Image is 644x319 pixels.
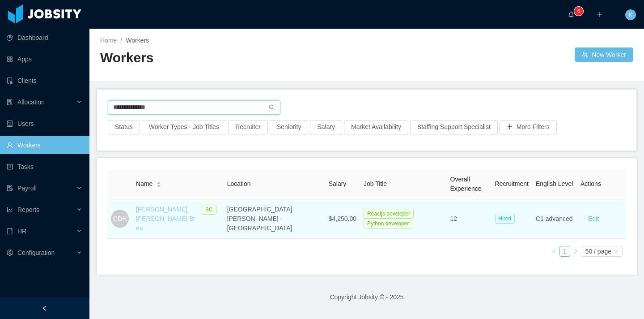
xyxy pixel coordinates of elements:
[410,120,498,134] button: Staffing Support Specialist
[613,249,619,255] i: icon: down
[7,72,82,90] a: icon: auditClients
[17,99,45,106] span: Allocation
[310,120,342,134] button: Salary
[156,180,161,186] div: Sort
[7,99,13,105] i: icon: solution
[100,37,117,44] a: Home
[17,249,55,256] span: Configuration
[7,158,82,176] a: icon: profileTasks
[560,246,570,256] a: 1
[100,49,367,67] h2: Workers
[551,249,557,254] i: icon: left
[450,176,482,192] span: Overall Experience
[495,180,529,187] span: Recruitment
[7,29,82,47] a: icon: pie-chartDashboard
[580,180,601,187] span: Actions
[364,209,414,219] span: Reactjs developer
[270,120,308,134] button: Seniority
[120,37,122,44] span: /
[495,215,519,222] a: Hired
[228,120,268,134] button: Recruiter
[142,120,226,134] button: Worker Types - Job Titles
[573,249,578,254] i: icon: right
[7,207,13,213] i: icon: line-chart
[7,50,82,68] a: icon: appstoreApps
[536,180,573,187] span: English Level
[157,184,161,186] i: icon: caret-down
[585,246,611,256] div: 50 / page
[577,7,580,16] p: 6
[7,228,13,234] i: icon: book
[89,282,644,313] footer: Copyright Jobsity © - 2025
[532,199,577,239] td: C1 advanced
[570,246,581,257] li: Next Page
[597,11,603,17] i: icon: plus
[7,185,13,191] i: icon: file-protect
[495,214,515,224] span: Hired
[227,180,251,187] span: Location
[157,181,161,183] i: icon: caret-up
[17,206,39,213] span: Reports
[202,205,216,215] span: SC
[136,179,153,189] span: Name
[329,180,347,187] span: Salary
[575,47,633,62] button: icon: usergroup-addNew Worker
[447,199,491,239] td: 12
[568,11,574,17] i: icon: bell
[364,219,412,228] span: Python developer
[126,37,149,44] span: Workers
[344,120,408,134] button: Market Availability
[628,9,632,20] span: K
[17,228,26,235] span: HR
[224,199,325,239] td: [GEOGRAPHIC_DATA][PERSON_NAME] - [GEOGRAPHIC_DATA]
[17,185,37,192] span: Payroll
[329,215,356,222] span: $4,250.00
[549,246,559,257] li: Previous Page
[113,210,127,228] span: GDH
[500,120,557,134] button: icon: plusMore Filters
[7,115,82,133] a: icon: robotUsers
[7,250,13,256] i: icon: setting
[588,215,599,222] a: Edit
[136,206,195,232] a: [PERSON_NAME] [PERSON_NAME] Brea
[559,246,570,257] li: 1
[269,104,275,111] i: icon: search
[7,136,82,154] a: icon: userWorkers
[108,120,140,134] button: Status
[574,7,583,16] sup: 6
[364,180,387,187] span: Job Title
